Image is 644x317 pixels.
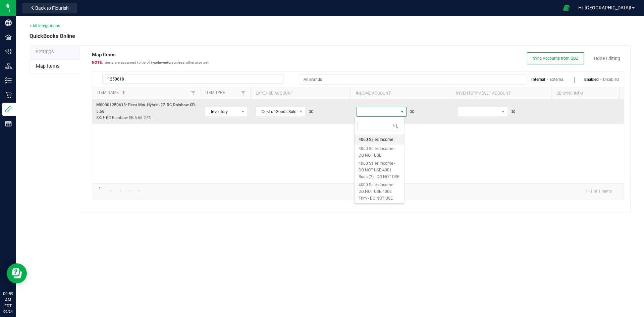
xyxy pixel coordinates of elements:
[256,107,297,116] span: Cost of Goods Sold-2
[584,77,599,82] a: Enabled
[5,48,12,55] inline-svg: Configuration
[531,77,545,82] a: Internal
[96,103,197,114] span: M00001250618: Plant Mat-Hybrid-27-RC Rainbow SB-5.66
[527,52,584,64] button: Sync Accounts from QBO
[97,90,189,96] a: Item NameSortable
[30,23,60,28] a: < All Integrations
[7,263,27,283] iframe: Resource center
[359,136,393,143] span: 4000 Sales Income
[533,56,578,61] span: Sync Accounts from QBO
[603,77,619,82] a: Disabled
[239,89,247,97] a: Filter
[35,5,69,11] span: Back to Flourish
[22,3,77,13] button: Back to Flourish
[205,90,239,96] a: Item TypeSortable
[92,49,210,65] span: Map Items
[578,5,631,10] span: Hi, [GEOGRAPHIC_DATA]!
[36,63,59,69] span: Map Items
[580,186,617,196] kendo-pager-info: 1 - 1 of 1 items
[359,181,400,202] span: 4000 Sales Income - DO NOT USE:4002 Trim - DO NOT USE
[205,107,239,116] span: Inventory
[359,160,400,180] span: 4000 Sales Income - DO NOT USE:4001 Buds (2) - DO NOT USE
[594,55,620,62] a: Done Editing
[559,1,574,14] span: Open Ecommerce Menu
[3,309,13,314] p: 09/24
[5,92,12,98] inline-svg: Retail
[5,106,12,113] inline-svg: Integrations
[3,291,13,309] p: 09:59 AM EDT
[30,32,75,40] span: QuickBooks Online
[95,184,105,193] a: Page 1
[551,87,619,99] th: QB Sync Info
[451,87,551,99] th: Inventory Asset Account
[550,77,565,82] a: External
[36,49,54,55] span: Settings
[5,19,12,26] inline-svg: Company
[351,87,451,99] th: Income Account
[5,63,12,69] inline-svg: Distribution
[5,120,12,127] inline-svg: Reports
[5,34,12,41] inline-svg: Facilities
[300,75,518,84] input: All Brands
[158,60,174,65] strong: Inventory
[189,89,197,97] a: Filter
[250,87,351,99] th: Expense Account
[359,145,400,159] span: 4000 Sales Income - DO NOT USE
[96,115,197,121] p: SKU: RC Rainbow SB-5.66-27%
[102,74,283,84] input: Search by Item Name or SKU...
[92,60,210,65] span: Items are assumed to be of type unless otherwise set.
[121,90,126,96] span: Sortable
[5,77,12,84] inline-svg: Inventory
